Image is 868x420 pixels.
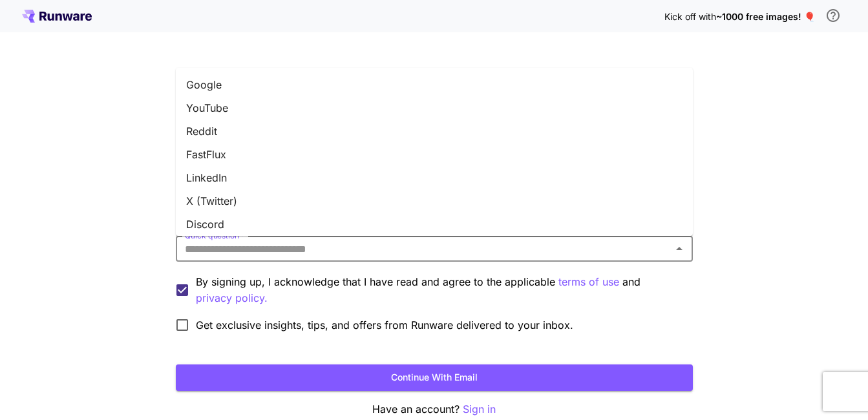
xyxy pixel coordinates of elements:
[176,189,693,213] li: X (Twitter)
[196,290,268,306] p: privacy policy.
[196,290,268,306] button: By signing up, I acknowledge that I have read and agree to the applicable terms of use and
[820,3,846,28] button: In order to qualify for free credit, you need to sign up with a business email address and click ...
[664,11,716,22] span: Kick off with
[176,401,693,417] p: Have an account?
[176,143,693,166] li: FastFlux
[176,120,693,143] li: Reddit
[176,166,693,189] li: LinkedIn
[558,274,619,290] p: terms of use
[670,240,688,258] button: Close
[196,317,573,333] span: Get exclusive insights, tips, and offers from Runware delivered to your inbox.
[463,401,496,417] button: Sign in
[558,274,619,290] button: By signing up, I acknowledge that I have read and agree to the applicable and privacy policy.
[176,96,693,120] li: YouTube
[176,364,693,391] button: Continue with email
[176,73,693,96] li: Google
[716,11,815,22] span: ~1000 free images! 🎈
[176,213,693,236] li: Discord
[196,274,683,306] p: By signing up, I acknowledge that I have read and agree to the applicable and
